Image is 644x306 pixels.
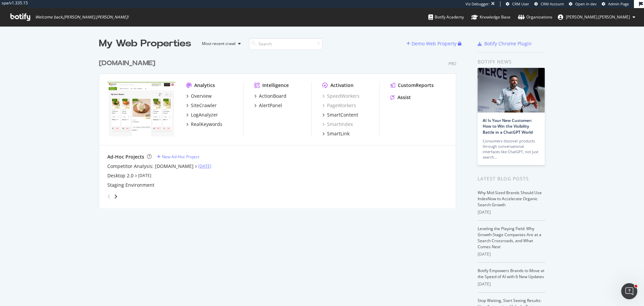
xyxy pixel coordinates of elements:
[471,8,511,26] a: Knowledge Base
[191,121,222,128] div: RealKeywords
[566,14,630,20] span: lou.aldrin
[322,130,350,137] a: SmartLink
[194,82,215,89] div: Analytics
[478,175,545,182] div: Latest Blog Posts
[398,82,434,89] div: CustomReports
[254,102,282,109] a: AlertPanel
[191,112,218,118] div: LogAnalyzer
[327,112,358,118] div: SmartContent
[428,8,464,26] a: Botify Academy
[569,1,597,7] a: Open in dev
[608,1,629,6] span: Admin Page
[412,40,457,47] div: Demo Web Property
[483,138,540,160] div: Consumers discover products through conversational interfaces like ChatGPT, not just search…
[107,182,154,188] a: Staging Environment
[107,82,175,136] img: www.bigbasket.com
[35,14,128,20] span: Welcome back, [PERSON_NAME].[PERSON_NAME] !
[575,1,597,6] span: Open in dev
[478,209,545,215] div: [DATE]
[478,190,542,208] a: Why Mid-Sized Brands Should Use IndexNow to Accelerate Organic Search Growth
[107,163,194,170] a: Competitor Analysis: [DOMAIN_NAME]
[330,82,354,89] div: Activation
[99,58,155,68] div: [DOMAIN_NAME]
[107,154,144,160] div: Ad-Hoc Projects
[478,68,545,113] img: AI Is Your New Customer: How to Win the Visibility Battle in a ChatGPT World
[466,1,490,7] div: Viz Debugger:
[518,8,552,26] a: Organizations
[191,93,212,99] div: Overview
[552,12,641,23] button: [PERSON_NAME].[PERSON_NAME]
[322,102,356,109] a: PageWorkers
[322,93,360,99] a: SpeedWorkers
[191,102,217,109] div: SiteCrawler
[186,121,222,128] a: RealKeywords
[407,38,458,49] button: Demo Web Property
[602,1,629,7] a: Admin Page
[198,163,211,169] a: [DATE]
[99,37,191,50] div: My Web Properties
[157,154,199,160] a: New Ad-Hoc Project
[327,130,350,137] div: SmartLink
[105,191,113,202] div: angle-left
[322,121,353,128] a: SmartIndex
[186,112,218,118] a: LogAnalyzer
[99,58,158,68] a: [DOMAIN_NAME]
[259,93,286,99] div: ActionBoard
[162,154,199,160] div: New Ad-Hoc Project
[471,14,511,20] div: Knowledge Base
[390,94,411,101] a: Assist
[186,93,212,99] a: Overview
[478,251,545,257] div: [DATE]
[478,226,541,250] a: Leveling the Playing Field: Why Growth-Stage Companies Are at a Search Crossroads, and What Comes...
[197,38,244,49] button: Most recent crawl
[186,102,217,109] a: SiteCrawler
[259,102,282,109] div: AlertPanel
[428,14,464,20] div: Botify Academy
[202,42,235,46] div: Most recent crawl
[107,172,133,179] a: Desktop 2.0
[390,82,434,89] a: CustomReports
[407,41,458,46] a: Demo Web Property
[484,40,532,47] div: Botify Chrome Plugin
[478,40,532,47] a: Botify Chrome Plugin
[322,112,358,118] a: SmartContent
[483,118,533,135] a: AI Is Your New Customer: How to Win the Visibility Battle in a ChatGPT World
[448,61,456,67] div: Pro
[621,283,637,299] iframe: Intercom live chat
[534,1,564,7] a: CRM Account
[506,1,529,7] a: CRM User
[478,268,544,279] a: Botify Empowers Brands to Move at the Speed of AI with 6 New Updates
[113,193,118,200] div: angle-right
[138,173,151,178] a: [DATE]
[478,281,545,287] div: [DATE]
[541,1,564,6] span: CRM Account
[518,14,552,20] div: Organizations
[99,50,462,208] div: grid
[478,58,545,65] div: Botify news
[262,82,289,89] div: Intelligence
[512,1,529,6] span: CRM User
[397,94,411,101] div: Assist
[254,93,286,99] a: ActionBoard
[249,38,323,50] input: Search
